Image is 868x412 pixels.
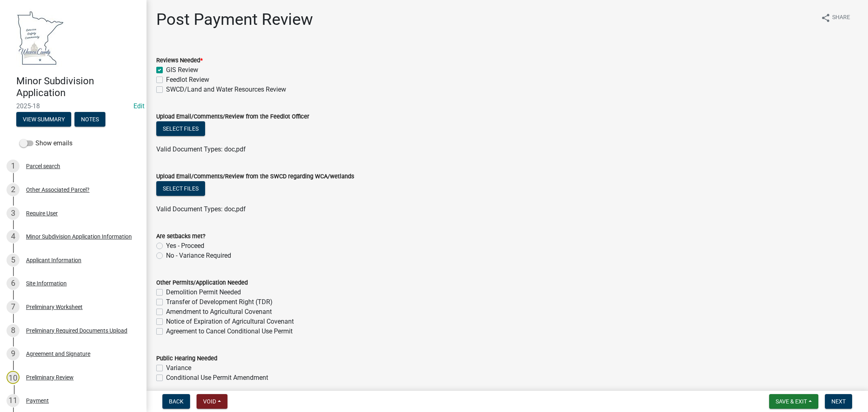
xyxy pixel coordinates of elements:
[156,10,313,29] h1: Post Payment Review
[203,398,216,405] span: Void
[7,277,20,290] div: 6
[156,121,205,136] button: Select files
[133,102,144,110] a: Edit
[166,287,241,297] label: Demolition Permit Needed
[26,210,58,216] div: Require User
[197,394,227,409] button: Void
[74,116,105,123] wm-modal-confirm: Notes
[26,398,49,403] div: Payment
[156,234,206,239] label: Are setbacks met?
[7,300,20,313] div: 7
[7,324,20,337] div: 8
[769,394,818,409] button: Save & Exit
[156,356,217,362] label: Public Hearing Needed
[814,10,857,26] button: shareShare
[831,398,846,405] span: Next
[166,65,198,75] label: GIS Review
[776,398,807,405] span: Save & Exit
[166,85,286,94] label: SWCD/Land and Water Resources Review
[166,241,204,251] label: Yes - Proceed
[7,207,20,220] div: 3
[133,102,144,110] wm-modal-confirm: Edit Application Number
[832,13,850,23] span: Share
[166,317,294,327] label: Notice of Expiration of Agricultural Covenant
[156,58,203,64] label: Reviews Needed
[156,280,248,286] label: Other Permits/Application Needed
[166,327,293,336] label: Agreement to Cancel Conditional Use Permit
[26,163,60,169] div: Parcel search
[156,145,246,153] span: Valid Document Types: doc,pdf
[166,373,268,383] label: Conditional Use Permit Amendment
[26,328,127,333] div: Preliminary Required Documents Upload
[825,394,852,409] button: Next
[26,304,83,310] div: Preliminary Worksheet
[156,114,309,120] label: Upload Email/Comments/Review from the Feedlot Officer
[7,371,20,384] div: 10
[16,112,71,127] button: View Summary
[166,297,273,307] label: Transfer of Development Right (TDR)
[166,251,231,261] label: No - Variance Required
[7,160,20,173] div: 1
[7,347,20,360] div: 9
[166,307,272,317] label: Amendment to Agricultural Covenant
[7,183,20,196] div: 2
[7,254,20,267] div: 5
[166,75,209,85] label: Feedlot Review
[7,394,20,407] div: 11
[74,112,105,127] button: Notes
[166,363,191,373] label: Variance
[162,394,190,409] button: Back
[26,281,67,286] div: Site Information
[16,116,71,123] wm-modal-confirm: Summary
[169,398,184,405] span: Back
[20,138,72,148] label: Show emails
[26,187,90,193] div: Other Associated Parcel?
[7,230,20,243] div: 4
[156,174,354,180] label: Upload Email/Comments/Review from the SWCD regarding WCA/wetlands
[26,234,132,239] div: Minor Subdivision Application Information
[156,181,205,196] button: Select files
[156,205,246,213] span: Valid Document Types: doc,pdf
[16,102,130,110] span: 2025-18
[26,257,81,263] div: Applicant Information
[26,351,90,357] div: Agreement and Signature
[16,9,64,67] img: Waseca County, Minnesota
[16,75,140,99] h4: Minor Subdivision Application
[821,13,831,23] i: share
[26,375,74,380] div: Preliminary Review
